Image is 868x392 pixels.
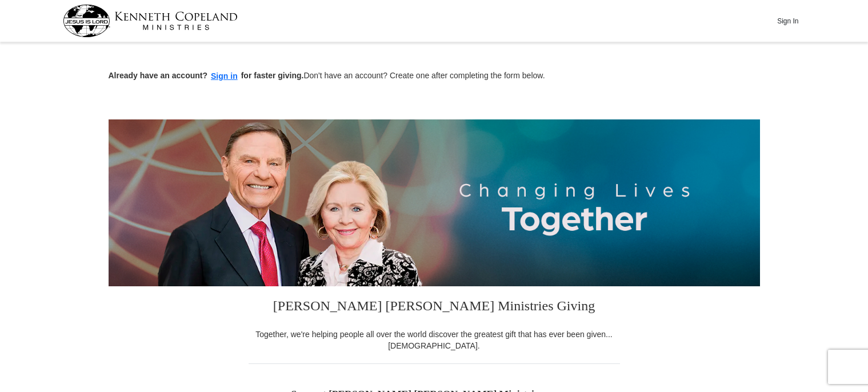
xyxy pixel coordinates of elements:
[207,70,241,83] button: Sign in
[249,329,620,351] div: Together, we're helping people all over the world discover the greatest gift that has ever been g...
[109,71,304,80] strong: Already have an account? for faster giving.
[109,70,760,83] p: Don't have an account? Create one after completing the form below.
[771,12,805,30] button: Sign In
[249,286,620,329] h3: [PERSON_NAME] [PERSON_NAME] Ministries Giving
[63,5,238,37] img: kcm-header-logo.svg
